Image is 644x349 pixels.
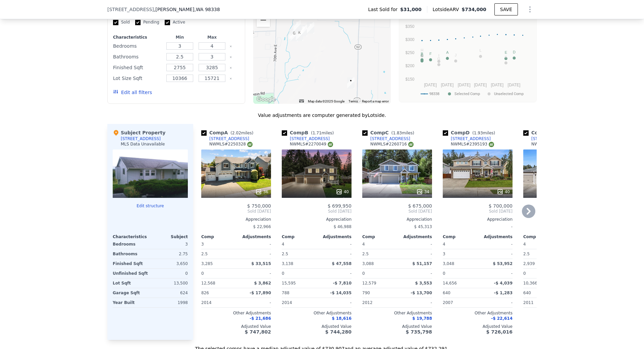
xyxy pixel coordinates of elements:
span: -$ 1,283 [494,291,513,295]
span: 4 [362,242,365,247]
button: Clear [229,77,232,80]
text: E [505,50,507,54]
div: 2014 [201,298,235,307]
span: 0 [443,271,445,276]
div: 2012 [362,298,396,307]
button: Show Options [523,3,537,16]
div: Adjustments [236,234,271,239]
div: 2.5 [362,249,396,259]
text: [DATE] [424,83,437,87]
span: -$ 13,700 [411,291,432,295]
div: [STREET_ADDRESS] [121,136,161,141]
div: Subject [150,234,188,239]
div: 8008 237th Street Ct E [300,25,307,36]
div: NWMLS # 2395193 [451,141,494,147]
div: Finished Sqft [113,63,162,72]
text: J [455,53,457,57]
div: Adjustments [478,234,513,239]
button: Keyboard shortcuts [299,99,304,102]
span: 0 [523,271,526,276]
div: Adjustments [317,234,352,239]
span: 2,939 [523,261,535,266]
a: Open this area in Google Maps (opens a new window) [255,95,277,104]
div: 2.5 [523,249,557,259]
span: 3,088 [362,261,374,266]
span: 3 [201,242,204,247]
text: $350 [406,24,415,29]
span: Sold [DATE] [362,209,432,214]
div: [STREET_ADDRESS] [451,136,491,141]
div: - [237,298,271,307]
div: - [237,249,271,259]
span: 14,656 [443,281,457,286]
div: 23834 77th Avenue Ct E [289,29,297,40]
div: [STREET_ADDRESS] [531,136,571,141]
div: Appreciation [443,217,513,222]
span: $ 700,000 [489,203,513,209]
div: Adjusted Value [282,324,352,329]
input: Sold [113,20,118,25]
span: $ 726,016 [486,329,513,335]
text: H [421,48,423,52]
span: $ 45,313 [414,224,432,229]
span: -$ 22,614 [491,316,513,321]
span: Sold [DATE] [443,209,513,214]
span: ( miles) [308,131,336,135]
a: [STREET_ADDRESS] [201,136,249,141]
div: Adjusted Value [201,324,271,329]
div: - [479,249,513,259]
input: Active [165,20,170,25]
div: 36 [255,188,268,195]
div: - [398,269,432,278]
text: K [505,55,507,59]
div: 34 [416,188,429,195]
text: [DATE] [458,83,471,87]
span: $734,000 [462,7,486,12]
span: 0 [282,271,284,276]
label: Pending [135,19,159,25]
div: Lot Sqft [113,278,149,288]
div: 3 [152,239,188,249]
div: Max [197,35,227,40]
button: Clear [229,67,232,69]
div: 7801 236th Street Ct E [293,20,301,32]
div: 40 [336,188,349,195]
button: Edit structure [113,203,188,209]
div: Bathrooms [113,249,149,259]
span: 640 [443,291,450,295]
div: - [237,269,271,278]
span: $ 3,862 [254,281,271,286]
svg: A chart. [403,17,532,101]
span: ( miles) [470,131,498,135]
text: 98338 [429,92,439,96]
span: 4 [282,242,284,247]
div: Min [165,35,195,40]
div: 9938 257th Street Ct E [347,77,355,89]
span: $ 735,798 [406,329,432,335]
span: $ 699,950 [328,203,352,209]
div: 2007 [443,298,476,307]
span: 640 [523,291,531,295]
button: Zoom out [257,13,270,27]
div: 3 [443,249,476,259]
span: 2.02 [232,131,241,135]
a: Terms [348,99,358,103]
span: $ 51,157 [412,261,432,266]
span: ( miles) [228,131,256,135]
div: Finished Sqft [113,259,149,268]
span: $ 3,553 [415,281,432,286]
div: Garage Sqft [113,288,149,298]
span: 10,366 [523,281,537,286]
div: Characteristics [113,234,150,239]
span: -$ 7,810 [333,281,352,286]
a: Report a map error [362,99,389,103]
span: Last Sold for [368,6,400,13]
text: G [437,57,440,61]
div: Adjusted Value [443,324,513,329]
span: $ 19,788 [412,316,432,321]
div: 40 [497,188,510,195]
div: 2.5 [282,249,315,259]
div: 624 [152,288,188,298]
div: 7718 239th Street Ct E [290,30,298,41]
text: $300 [406,37,415,42]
